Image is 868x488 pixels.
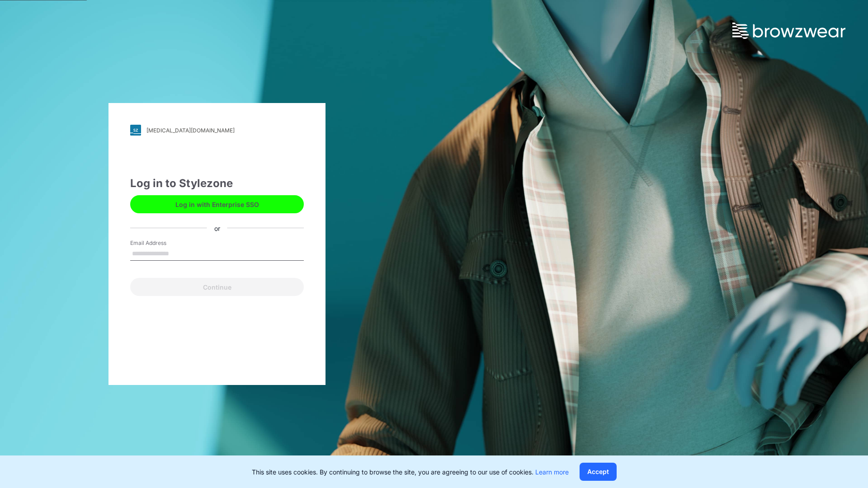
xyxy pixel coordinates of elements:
[130,125,304,136] a: [MEDICAL_DATA][DOMAIN_NAME]
[130,175,304,192] div: Log in to Stylezone
[130,125,141,136] img: svg+xml;base64,PHN2ZyB3aWR0aD0iMjgiIGhlaWdodD0iMjgiIHZpZXdCb3g9IjAgMCAyOCAyOCIgZmlsbD0ibm9uZSIgeG...
[207,223,227,233] div: or
[130,195,304,213] button: Log in with Enterprise SSO
[252,467,569,477] p: This site uses cookies. By continuing to browse the site, you are agreeing to our use of cookies.
[732,23,845,39] img: browzwear-logo.73288ffb.svg
[535,468,569,476] a: Learn more
[130,239,193,247] label: Email Address
[146,127,235,134] div: [MEDICAL_DATA][DOMAIN_NAME]
[580,463,617,481] button: Accept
